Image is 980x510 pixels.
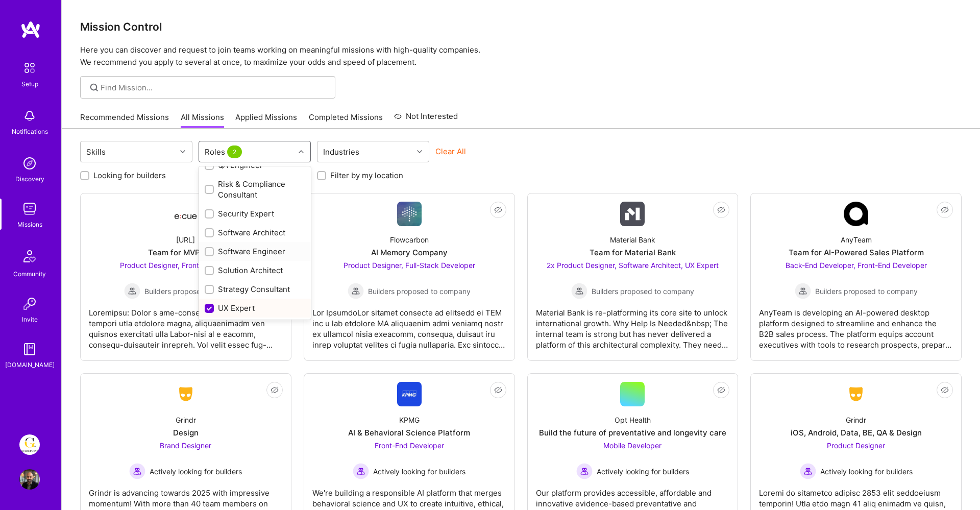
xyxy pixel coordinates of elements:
[417,149,422,154] i: icon Chevron
[17,219,42,230] div: Missions
[348,427,470,438] div: AI & Behavioral Science Platform
[791,427,922,438] div: iOS, Android, Data, BE, QA & Design
[180,149,185,154] i: icon Chevron
[160,441,211,450] span: Brand Designer
[174,385,198,403] img: Company Logo
[80,44,962,68] p: Here you can discover and request to join teams working on meaningful missions with high-quality ...
[148,247,224,258] div: Team for MVP sprint
[205,284,305,295] div: Strategy Consultant
[205,227,305,238] div: Software Architect
[202,144,247,159] div: Roles
[353,463,369,479] img: Actively looking for builders
[610,234,655,245] div: Material Bank
[827,441,885,450] span: Product Designer
[435,146,466,157] button: Clear All
[844,202,868,226] img: Company Logo
[759,202,953,352] a: Company LogoAnyTeamTeam for AI-Powered Sales PlatformBack-End Developer, Front-End Developer Buil...
[820,466,913,477] span: Actively looking for builders
[19,199,40,219] img: teamwork
[494,386,502,394] i: icon EyeClosed
[399,415,420,425] div: KPMG
[941,206,949,214] i: icon EyeClosed
[150,466,242,477] span: Actively looking for builders
[205,179,305,200] div: Risk & Compliance Consultant
[101,82,328,93] input: Find Mission...
[205,265,305,276] div: Solution Architect
[227,145,242,158] span: 2
[536,299,730,350] div: Material Bank is re-platforming its core site to unlock international growth. Why Help Is Needed&...
[15,174,44,184] div: Discovery
[205,303,305,313] div: UX Expert
[19,434,40,455] img: Guidepoint: Client Platform
[93,170,166,181] label: Looking for builders
[620,202,645,226] img: Company Logo
[759,299,953,350] div: AnyTeam is developing an AI-powered desktop platform designed to streamline and enhance the B2B s...
[597,466,689,477] span: Actively looking for builders
[205,208,305,219] div: Security Expert
[84,144,108,159] div: Skills
[571,283,587,299] img: Builders proposed to company
[309,112,383,129] a: Completed Missions
[373,466,465,477] span: Actively looking for builders
[394,110,458,129] a: Not Interested
[88,82,100,93] i: icon SearchGrey
[371,247,448,258] div: AI Memory Company
[176,415,196,425] div: Grindr
[144,286,247,297] span: Builders proposed to company
[181,112,224,129] a: All Missions
[941,386,949,394] i: icon EyeClosed
[590,247,676,258] div: Team for Material Bank
[19,106,40,126] img: bell
[494,206,502,214] i: icon EyeClosed
[321,144,362,159] div: Industries
[124,283,140,299] img: Builders proposed to company
[299,149,304,154] i: icon Chevron
[21,79,38,89] div: Setup
[19,153,40,174] img: discovery
[205,246,305,257] div: Software Engineer
[80,20,962,33] h3: Mission Control
[789,247,924,258] div: Team for AI-Powered Sales Platform
[22,314,38,325] div: Invite
[844,385,868,403] img: Company Logo
[12,126,48,137] div: Notifications
[786,261,927,270] span: Back-End Developer, Front-End Developer
[19,339,40,359] img: guide book
[19,469,40,490] img: User Avatar
[795,283,811,299] img: Builders proposed to company
[173,427,199,438] div: Design
[174,205,198,223] img: Company Logo
[312,299,506,350] div: Lor IpsumdoLor sitamet consecte ad elitsedd ei TEM inc u lab etdolore MA aliquaenim admi veniamq ...
[348,283,364,299] img: Builders proposed to company
[271,386,279,394] i: icon EyeClosed
[80,112,169,129] a: Recommended Missions
[815,286,918,297] span: Builders proposed to company
[547,261,719,270] span: 2x Product Designer, Software Architect, UX Expert
[615,415,651,425] div: Opt Health
[19,57,40,79] img: setup
[20,20,41,39] img: logo
[576,463,593,479] img: Actively looking for builders
[13,269,46,279] div: Community
[235,112,297,129] a: Applied Missions
[536,202,730,352] a: Company LogoMaterial BankTeam for Material Bank2x Product Designer, Software Architect, UX Expert...
[397,202,422,226] img: Company Logo
[17,469,42,490] a: User Avatar
[846,415,866,425] div: Grindr
[17,434,42,455] a: Guidepoint: Client Platform
[312,202,506,352] a: Company LogoFlowcarbonAI Memory CompanyProduct Designer, Full-Stack Developer Builders proposed t...
[592,286,694,297] span: Builders proposed to company
[129,463,145,479] img: Actively looking for builders
[397,382,422,406] img: Company Logo
[344,261,475,270] span: Product Designer, Full-Stack Developer
[717,206,725,214] i: icon EyeClosed
[368,286,471,297] span: Builders proposed to company
[120,261,251,270] span: Product Designer, Front-End Developer
[841,234,872,245] div: AnyTeam
[17,244,42,269] img: Community
[176,234,195,245] div: [URL]
[539,427,726,438] div: Build the future of preventative and longevity care
[800,463,816,479] img: Actively looking for builders
[717,386,725,394] i: icon EyeClosed
[5,359,55,370] div: [DOMAIN_NAME]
